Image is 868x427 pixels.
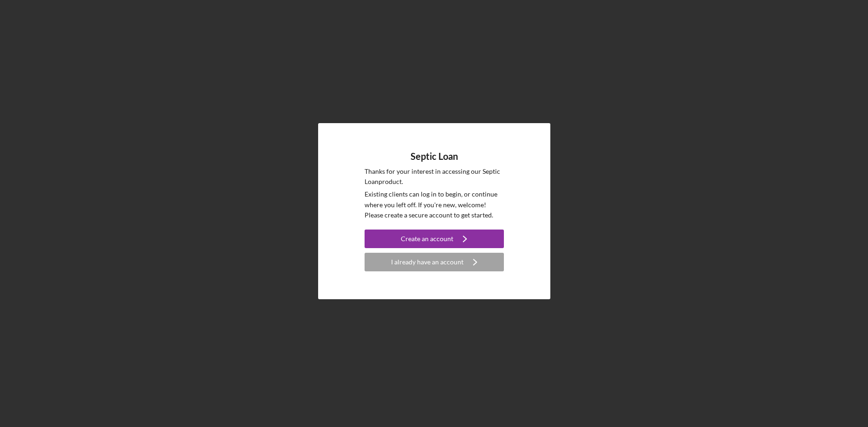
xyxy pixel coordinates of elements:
[411,151,458,162] h4: Septic Loan
[365,166,504,187] p: Thanks for your interest in accessing our Septic Loan product.
[365,253,504,271] button: I already have an account
[391,253,463,271] div: I already have an account
[401,230,453,248] div: Create an account
[365,230,504,248] button: Create an account
[365,189,504,220] p: Existing clients can log in to begin, or continue where you left off. If you're new, welcome! Ple...
[365,230,504,250] a: Create an account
